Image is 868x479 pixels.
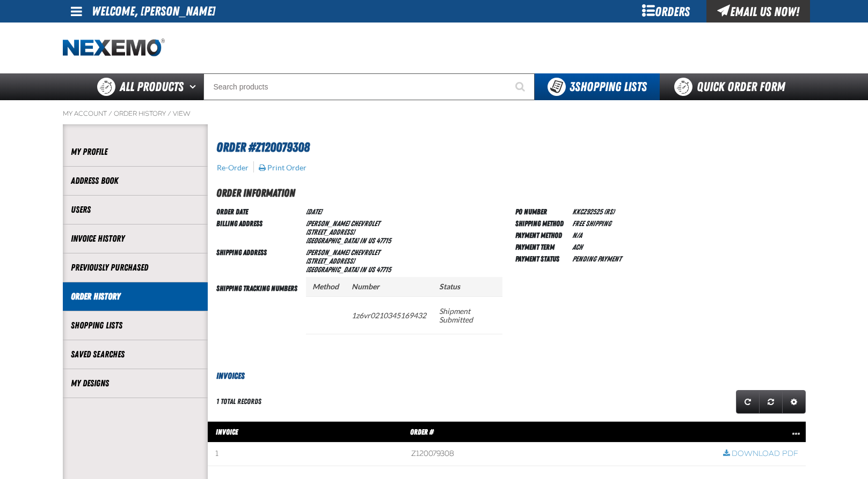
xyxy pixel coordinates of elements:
span: [STREET_ADDRESS] [306,228,355,236]
bdo: 47715 [376,236,391,245]
span: IN [360,265,366,274]
span: [GEOGRAPHIC_DATA] [306,265,359,274]
span: KKCZ92525 (rs) [572,207,614,216]
a: Expand or Collapse Grid Settings [782,390,806,414]
th: Status [433,277,502,297]
span: ACH [572,243,582,251]
a: Reset grid action [759,390,783,414]
span: / [167,109,171,118]
td: 1z6vr0210345169432 [345,296,433,334]
th: Number [345,277,433,297]
button: Start Searching [508,73,535,100]
input: Search [203,73,535,100]
img: Nexemo logo [63,39,165,57]
a: Download PDF row action [723,449,798,459]
a: Saved Searches [71,348,200,361]
span: Shopping Lists [570,79,647,94]
td: Payment Method [515,229,568,241]
span: [DATE] [306,207,322,216]
button: Re-Order [216,163,249,173]
h2: Order Information [216,185,806,201]
div: 1 total records [216,396,261,407]
span: Pending payment [572,255,621,263]
a: My Account [63,109,107,118]
h3: Invoices [208,370,806,383]
span: US [368,236,375,245]
span: [GEOGRAPHIC_DATA] [306,236,359,245]
a: Address Book [71,175,200,187]
td: Payment Status [515,252,568,264]
a: Refresh grid action [736,390,760,414]
a: Previously Purchased [71,261,200,274]
a: Order History [114,109,166,118]
span: Order # [410,428,434,436]
span: Order #Z120079308 [216,140,310,155]
a: Order History [71,290,200,303]
td: Shipping Method [515,217,568,229]
span: IN [360,236,366,245]
a: Invoice History [71,233,200,245]
span: Free Shipping [572,219,611,228]
bdo: 47715 [376,265,391,274]
td: PO Number [515,205,568,217]
span: Invoice [216,428,238,436]
a: Shopping Lists [71,319,200,332]
td: Shipment Submitted [433,296,502,334]
a: Quick Order Form [660,73,805,100]
td: Shipping Address [216,246,302,275]
td: Order Date [216,205,302,217]
span: [STREET_ADDRESS] [306,257,355,265]
td: 1 [208,443,404,466]
button: Print Order [258,163,307,173]
th: Method [306,277,345,297]
a: My Profile [71,146,200,158]
button: You have 3 Shopping Lists. Open to view details [535,73,660,100]
td: Shipping Tracking Numbers [216,275,302,353]
span: US [368,265,375,274]
span: [PERSON_NAME] Chevrolet [306,219,380,228]
td: Payment Term [515,241,568,252]
span: All Products [120,77,184,96]
a: Users [71,204,200,216]
button: Open All Products pages [186,73,203,100]
a: Home [63,39,165,57]
span: N/A [572,231,582,239]
a: My Designs [71,377,200,390]
td: Z120079308 [404,443,716,466]
strong: 3 [570,79,575,94]
td: Billing Address [216,217,302,246]
span: / [108,109,112,118]
span: [PERSON_NAME] Chevrolet [306,248,380,257]
a: View [173,109,191,118]
nav: Breadcrumbs [63,109,806,118]
th: Row actions [716,421,806,443]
